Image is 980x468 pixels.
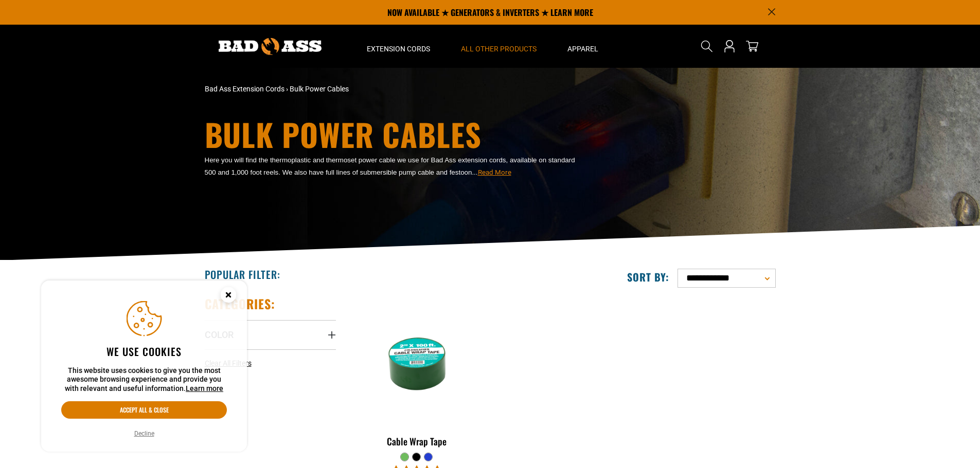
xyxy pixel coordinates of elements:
aside: Cookie Consent [41,280,247,452]
div: Cable Wrap Tape [351,437,483,446]
a: Green Cable Wrap Tape [351,296,483,452]
a: Bad Ass Extension Cords [205,85,284,93]
h2: Popular Filter: [205,268,280,281]
summary: Color [205,320,336,349]
h1: Bulk Power Cables [205,119,580,149]
button: Decline [131,428,157,439]
a: Learn more [186,384,223,392]
img: Bad Ass Extension Cords [219,38,322,55]
summary: Apparel [552,25,614,68]
span: Extension Cords [367,44,430,53]
span: Here you will find the thermoplastic and thermoset power cable we use for Bad Ass extension cords... [205,156,575,176]
button: Accept all & close [61,401,227,419]
summary: Extension Cords [351,25,446,68]
span: Read More [478,169,511,176]
p: This website uses cookies to give you the most awesome browsing experience and provide you with r... [61,366,227,394]
h2: We use cookies [61,345,227,358]
nav: breadcrumbs [205,84,580,95]
summary: All Other Products [446,25,552,68]
span: Bulk Power Cables [290,85,349,93]
span: All Other Products [461,44,537,53]
summary: Search [699,38,715,54]
img: Green [352,301,482,419]
label: Sort by: [627,270,669,284]
span: Apparel [567,44,598,53]
span: › [286,85,288,93]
